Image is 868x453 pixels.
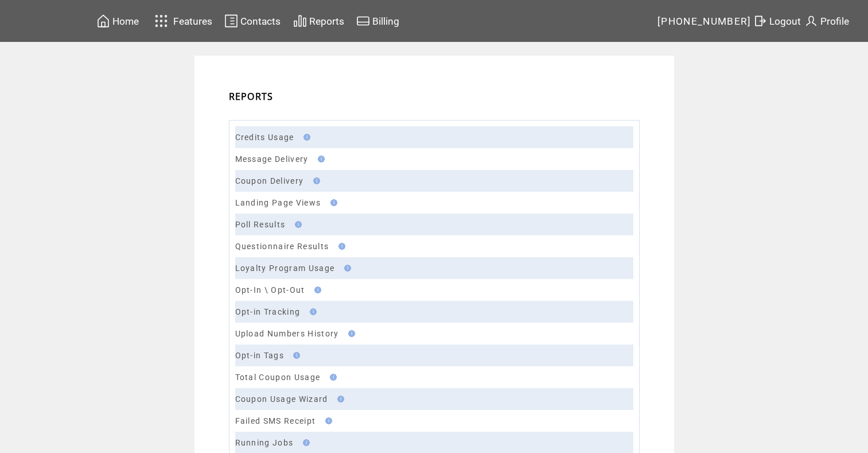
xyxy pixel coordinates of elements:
a: Upload Numbers History [235,329,339,338]
img: help.gif [335,243,345,250]
a: Logout [752,12,803,30]
span: [PHONE_NUMBER] [657,16,752,27]
img: help.gif [326,374,337,381]
a: Opt-In \ Opt-Out [235,285,305,295]
a: Home [95,12,141,30]
a: Billing [355,12,401,30]
span: Profile [820,16,849,27]
a: Running Jobs [235,438,294,447]
a: Opt-in Tags [235,351,285,360]
img: contacts.svg [224,14,238,28]
img: help.gif [345,330,355,337]
img: creidtcard.svg [356,14,370,28]
img: profile.svg [804,14,818,28]
a: Failed SMS Receipt [235,416,316,425]
img: help.gif [314,156,325,162]
img: help.gif [327,199,337,206]
a: Contacts [223,12,282,30]
span: Logout [769,16,801,27]
img: help.gif [310,177,320,184]
span: Billing [372,16,399,27]
a: Poll Results [235,220,286,229]
img: chart.svg [293,14,307,28]
img: help.gif [311,286,321,293]
img: help.gif [306,308,317,315]
img: features.svg [151,11,172,30]
img: home.svg [96,14,110,28]
img: help.gif [334,396,344,402]
a: Total Coupon Usage [235,373,321,382]
img: help.gif [341,265,351,272]
a: Questionnaire Results [235,242,329,251]
a: Opt-in Tracking [235,307,301,316]
a: Message Delivery [235,154,309,164]
a: Landing Page Views [235,198,321,207]
a: Coupon Delivery [235,176,304,185]
a: Credits Usage [235,133,294,142]
span: Reports [309,16,344,27]
span: REPORTS [229,90,274,103]
a: Loyalty Program Usage [235,264,335,273]
a: Coupon Usage Wizard [235,394,328,404]
span: Features [173,16,212,27]
span: Home [112,16,139,27]
span: Contacts [240,16,281,27]
img: help.gif [300,134,310,141]
img: help.gif [299,439,310,446]
a: Profile [803,12,851,30]
img: exit.svg [753,14,767,28]
img: help.gif [322,417,332,424]
img: help.gif [290,352,300,359]
img: help.gif [291,221,302,228]
a: Features [150,10,215,32]
a: Reports [291,12,346,30]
